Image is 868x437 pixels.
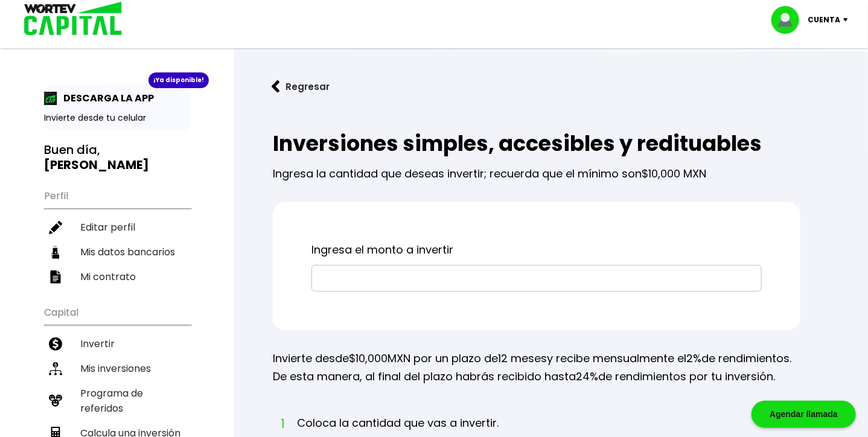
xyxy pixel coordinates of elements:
[44,142,191,173] h3: Buen día,
[273,132,800,156] h2: Inversiones simples, accesibles y redituables
[642,166,706,181] span: $10,000 MXN
[57,91,154,106] p: DESCARGA LA APP
[349,351,388,366] span: $10,000
[44,112,191,124] p: Invierte desde tu celular
[576,369,598,384] span: 24%
[752,401,856,428] div: Agendar llamada
[44,215,191,240] a: Editar perfil
[49,394,62,407] img: recomiendanos-icon.9b8e9327.svg
[498,351,547,366] span: 12 meses
[49,270,62,284] img: contrato-icon.f2db500c.svg
[311,241,762,259] p: Ingresa el monto a invertir
[808,11,840,29] p: Cuenta
[254,71,849,103] a: flecha izquierdaRegresar
[148,72,209,88] div: ¡Ya disponible!
[44,92,57,105] img: app-icon
[49,246,62,259] img: datos-icon.10cf9172.svg
[44,331,191,356] a: Invertir
[44,381,191,421] a: Programa de referidos
[49,221,62,234] img: editar-icon.952d3147.svg
[49,362,62,375] img: inversiones-icon.6695dc30.svg
[273,349,800,386] p: Invierte desde MXN por un plazo de y recibe mensualmente el de rendimientos. De esta manera, al f...
[840,18,857,22] img: icon-down
[44,264,191,289] a: Mi contrato
[44,156,149,173] b: [PERSON_NAME]
[254,71,348,103] button: Regresar
[272,80,280,93] img: flecha izquierda
[686,351,701,366] span: 2%
[44,356,191,381] a: Mis inversiones
[279,415,285,433] span: 1
[44,240,191,264] a: Mis datos bancarios
[49,337,62,351] img: invertir-icon.b3b967d7.svg
[44,182,191,289] ul: Perfil
[771,6,808,34] img: profile-image
[273,156,800,183] p: Ingresa la cantidad que deseas invertir; recuerda que el mínimo son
